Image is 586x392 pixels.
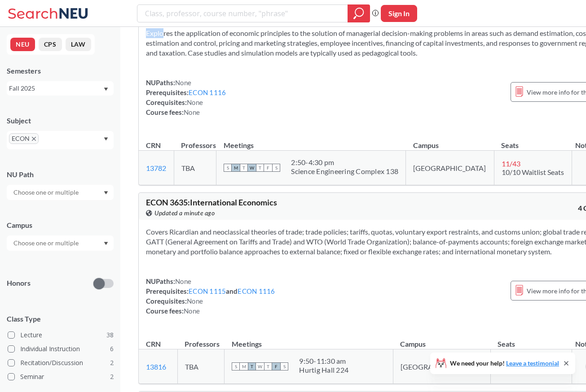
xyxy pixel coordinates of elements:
[154,208,215,218] span: Updated a minute ago
[8,343,114,355] label: Individual Instruction
[353,7,364,20] svg: magnifying glass
[177,349,225,384] td: TBA
[7,220,114,230] div: Campus
[240,164,248,172] span: T
[490,330,572,349] th: Seats
[175,277,191,285] span: None
[232,362,240,370] span: S
[393,330,490,349] th: Campus
[7,131,114,149] div: ECONX to remove pillDropdown arrow
[9,238,84,248] input: Choose one or multiple
[8,329,114,341] label: Lecture
[248,362,256,370] span: T
[256,164,264,172] span: T
[393,349,490,384] td: [GEOGRAPHIC_DATA]
[502,159,520,168] span: 11 / 43
[299,366,348,375] div: Hurtig Hall 224
[256,362,264,370] span: W
[104,242,108,245] svg: Dropdown arrow
[10,38,35,51] button: NEU
[248,164,256,172] span: W
[299,357,348,366] div: 9:50 - 11:30 am
[224,164,232,172] span: S
[184,108,200,116] span: None
[264,362,272,370] span: T
[264,164,272,172] span: F
[291,167,398,176] div: Science Engineering Complex 138
[146,164,166,172] a: 13782
[7,81,114,96] div: Fall 2025Dropdown arrow
[146,339,161,349] div: CRN
[8,371,114,383] label: Seminar
[406,151,494,185] td: [GEOGRAPHIC_DATA]
[232,164,240,172] span: M
[184,307,200,315] span: None
[450,360,559,366] span: We need your help!
[32,137,36,141] svg: X to remove pill
[240,362,248,370] span: M
[174,151,216,185] td: TBA
[110,372,114,382] span: 2
[175,78,191,87] span: None
[7,235,114,251] div: Dropdown arrow
[381,5,417,22] button: Sign In
[7,66,114,76] div: Semesters
[174,131,216,151] th: Professors
[7,314,114,324] span: Class Type
[66,38,91,51] button: LAW
[146,140,161,150] div: CRN
[9,187,84,198] input: Choose one or multiple
[189,88,226,96] a: ECON 1116
[106,330,114,340] span: 38
[146,276,275,316] div: NUPaths: Prerequisites: and Corequisites: Course fees:
[280,362,288,370] span: S
[104,87,108,91] svg: Dropdown arrow
[216,131,406,151] th: Meetings
[110,358,114,368] span: 2
[7,170,114,179] div: NU Path
[272,362,280,370] span: F
[9,133,39,144] span: ECONX to remove pill
[146,78,226,117] div: NUPaths: Prerequisites: Corequisites: Course fees:
[104,137,108,141] svg: Dropdown arrow
[104,191,108,195] svg: Dropdown arrow
[7,278,31,288] p: Honors
[7,116,114,126] div: Subject
[189,287,226,295] a: ECON 1115
[187,297,203,305] span: None
[272,164,280,172] span: S
[502,168,564,176] span: 10/10 Waitlist Seats
[146,197,277,207] span: ECON 3635 : International Economics
[9,83,103,93] div: Fall 2025
[7,185,114,200] div: Dropdown arrow
[291,158,398,167] div: 2:50 - 4:30 pm
[494,131,572,151] th: Seats
[238,287,275,295] a: ECON 1116
[177,330,225,349] th: Professors
[8,357,114,369] label: Recitation/Discussion
[348,4,370,22] div: magnifying glass
[506,359,559,367] a: Leave a testimonial
[39,38,62,51] button: CPS
[144,6,341,21] input: Class, professor, course number, "phrase"
[146,362,166,371] a: 13816
[110,344,114,354] span: 6
[225,330,393,349] th: Meetings
[187,98,203,106] span: None
[406,131,494,151] th: Campus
